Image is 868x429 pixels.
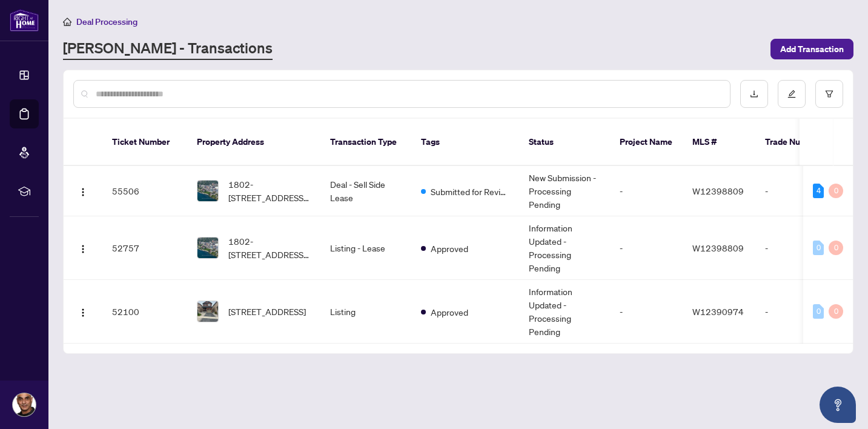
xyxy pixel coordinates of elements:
td: Listing - Lease [320,216,411,280]
button: Add Transaction [770,39,853,59]
th: Ticket Number [102,119,187,166]
img: thumbnail-img [197,181,218,201]
img: logo [10,9,39,32]
span: Approved [431,242,468,255]
td: 55506 [102,166,187,216]
span: 1802-[STREET_ADDRESS][PERSON_NAME] [228,178,311,204]
th: MLS # [683,119,755,166]
img: thumbnail-img [197,301,218,322]
td: Listing [320,280,411,344]
button: Open asap [820,387,856,423]
th: Status [519,119,610,166]
td: - [755,166,840,216]
div: 0 [829,304,843,319]
span: edit [787,90,796,98]
button: filter [815,80,843,108]
div: 0 [829,184,843,198]
th: Project Name [610,119,683,166]
td: Information Updated - Processing Pending [519,216,610,280]
img: Logo [78,187,88,197]
th: Transaction Type [320,119,411,166]
img: Logo [78,244,88,254]
button: Logo [73,302,93,321]
span: filter [825,90,833,98]
img: Logo [78,308,88,318]
td: Deal - Sell Side Lease [320,166,411,216]
span: home [63,18,71,26]
td: - [755,216,840,280]
td: - [610,280,683,344]
td: Information Updated - Processing Pending [519,280,610,344]
th: Tags [411,119,519,166]
div: 0 [829,241,843,255]
td: - [610,216,683,280]
span: W12398809 [692,242,744,253]
th: Property Address [187,119,320,166]
span: download [750,90,758,98]
button: Logo [73,238,93,258]
button: edit [778,80,806,108]
img: thumbnail-img [197,238,218,258]
span: W12398809 [692,185,744,196]
td: 52757 [102,216,187,280]
button: download [740,80,768,108]
td: - [610,166,683,216]
span: [STREET_ADDRESS] [228,305,306,318]
span: W12390974 [692,306,744,317]
div: 4 [813,184,824,198]
span: Add Transaction [780,39,844,59]
span: Deal Processing [76,16,137,27]
a: [PERSON_NAME] - Transactions [63,38,273,60]
td: - [755,280,840,344]
span: 1802-[STREET_ADDRESS][PERSON_NAME] [228,234,311,261]
div: 0 [813,241,824,255]
div: 0 [813,304,824,319]
button: Logo [73,181,93,201]
th: Trade Number [755,119,840,166]
span: Submitted for Review [431,185,509,198]
span: Approved [431,305,468,319]
td: 52100 [102,280,187,344]
img: Profile Icon [13,393,36,416]
td: New Submission - Processing Pending [519,166,610,216]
